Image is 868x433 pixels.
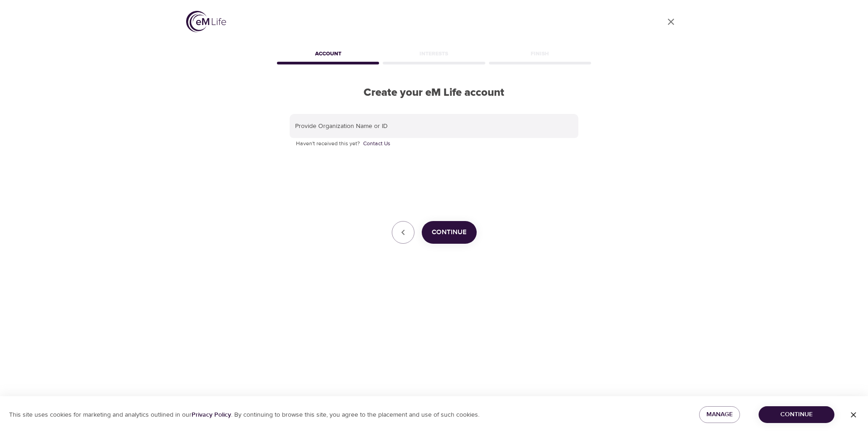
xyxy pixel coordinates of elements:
[275,86,593,99] h2: Create your eM Life account
[296,139,572,148] p: Haven't received this yet?
[660,11,682,33] a: close
[192,411,231,419] a: Privacy Policy
[766,409,827,420] span: Continue
[186,11,226,32] img: logo
[363,139,390,148] a: Contact Us
[432,226,467,238] span: Continue
[422,221,477,244] button: Continue
[706,409,733,420] span: Manage
[699,406,740,423] button: Manage
[759,406,834,423] button: Continue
